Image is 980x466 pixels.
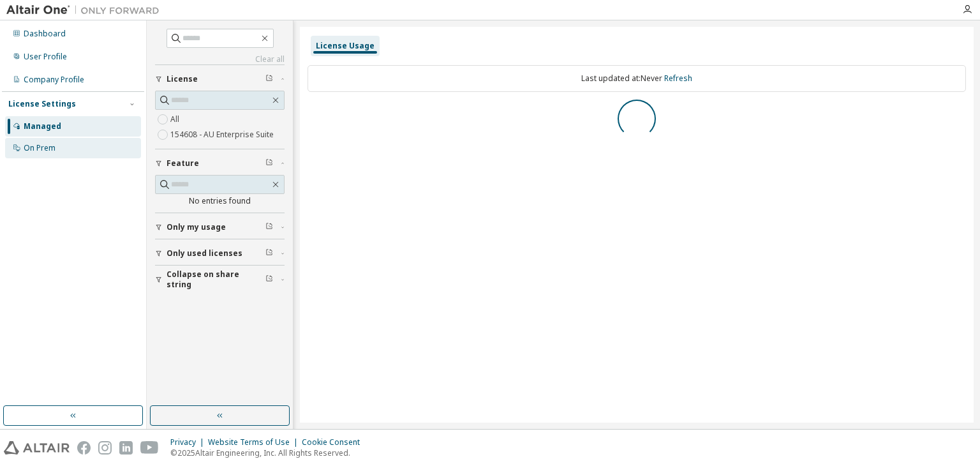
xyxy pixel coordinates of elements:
[170,447,367,458] p: © 2025 Altair Engineering, Inc. All Rights Reserved.
[265,248,273,259] span: Clear filter
[155,65,285,93] button: License
[170,127,276,142] label: 154608 - AU Enterprise Suite
[167,222,226,232] span: Only my usage
[155,54,285,64] a: Clear all
[265,74,273,84] span: Clear filter
[664,73,692,84] a: Refresh
[155,266,285,294] button: Collapse on share string
[24,143,56,153] div: On Prem
[167,158,199,169] span: Feature
[170,112,182,127] label: All
[302,437,367,447] div: Cookie Consent
[140,441,159,455] img: youtube.svg
[155,149,285,177] button: Feature
[24,52,67,62] div: User Profile
[155,213,285,241] button: Only my usage
[155,239,285,267] button: Only used licenses
[6,4,166,17] img: Altair One
[77,441,91,455] img: facebook.svg
[167,74,198,84] span: License
[265,222,273,232] span: Clear filter
[8,99,76,109] div: License Settings
[98,441,112,455] img: instagram.svg
[167,269,265,290] span: Collapse on share string
[119,441,133,455] img: linkedin.svg
[167,248,242,259] span: Only used licenses
[24,75,84,85] div: Company Profile
[170,437,208,447] div: Privacy
[208,437,302,447] div: Website Terms of Use
[265,274,273,285] span: Clear filter
[24,29,66,39] div: Dashboard
[265,158,273,169] span: Clear filter
[308,65,966,92] div: Last updated at: Never
[155,196,285,206] div: No entries found
[24,121,61,132] div: Managed
[316,41,375,51] div: License Usage
[4,441,70,455] img: altair_logo.svg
